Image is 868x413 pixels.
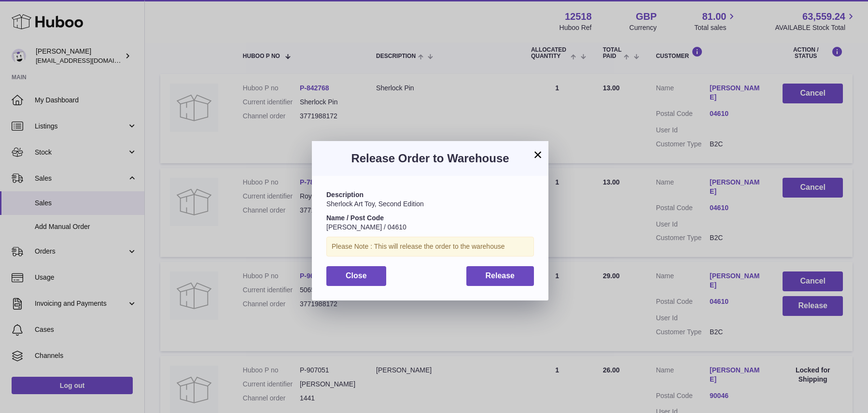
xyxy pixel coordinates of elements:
[326,200,424,208] span: Sherlock Art Toy, Second Edition
[326,191,364,199] strong: Description
[326,214,384,222] strong: Name / Post Code
[326,223,406,231] span: [PERSON_NAME] / 04610
[326,237,534,256] div: Please Note : This will release the order to the warehouse
[532,149,544,160] button: ×
[346,271,367,280] span: Close
[326,151,534,166] h3: Release Order to Warehouse
[486,271,515,280] span: Release
[326,266,386,286] button: Close
[466,266,534,286] button: Release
